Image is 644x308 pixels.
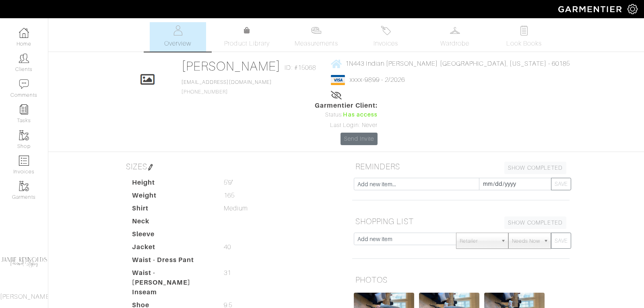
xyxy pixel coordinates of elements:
[627,4,638,14] img: gear-icon-white-bd11855cb880d31180b6d7d6211b90ccbf57a29d726f0c71d8c61bd08dd39cc2.png
[219,26,275,48] a: Product Library
[150,22,206,52] a: Overview
[350,76,405,83] a: xxxx-9899 - 2/2026
[147,164,154,171] img: pen-cf24a1663064a2ec1b9c1bd2387e9de7a2fa800b781884d57f21acf72779bad2.png
[315,101,378,110] span: Garmentier Client:
[551,233,571,249] button: SAVE
[341,133,378,145] a: Send Invite
[126,242,218,255] dt: Jacket
[164,39,191,48] span: Overview
[182,79,272,85] a: [EMAIL_ADDRESS][DOMAIN_NAME]
[285,63,316,73] span: ID: #15068
[224,204,248,213] span: Medium
[345,60,570,67] span: 1N443 Indian [PERSON_NAME] [GEOGRAPHIC_DATA], [US_STATE] - 60185
[427,22,483,52] a: Wardrobe
[381,25,391,35] img: orders-27d20c2124de7fd6de4e0e44c1d41de31381a507db9b33961299e4e07d508b8c.svg
[224,191,235,200] span: 165
[126,287,218,300] dt: Inseam
[224,268,231,278] span: 31
[182,79,272,95] span: [PHONE_NUMBER]
[288,22,345,52] a: Measurements
[19,181,29,191] img: garments-icon-b7da505a4dc4fd61783c78ac3ca0ef83fa9d6f193b1c9dc38574b1d14d53ca28.png
[224,39,270,48] span: Product Library
[551,178,571,190] button: SAVE
[123,158,340,175] h5: SIZES
[19,104,29,114] img: reminder-icon-8004d30b9f0a5d33ae49ab947aed9ed385cf756f9e5892f1edd6e32f2345188e.png
[295,39,339,48] span: Measurements
[352,272,570,288] h5: PHOTOS
[331,58,570,69] a: 1N443 Indian [PERSON_NAME] [GEOGRAPHIC_DATA], [US_STATE] - 60185
[440,39,469,48] span: Wardrobe
[224,242,231,252] span: 40
[374,39,398,48] span: Invoices
[352,213,570,229] h5: SHOPPING LIST
[450,25,460,35] img: wardrobe-487a4870c1b7c33e795ec22d11cfc2ed9d08956e64fb3008fe2437562e282088.svg
[343,110,378,119] span: Has access
[504,216,566,229] a: SHOW COMPLETED
[496,22,552,52] a: Look Books
[554,2,627,16] img: garmentier-logo-header-white-b43fb05a5012e4ada735d5af1a66efaba907eab6374d6393d1fbf88cb4ef424d.png
[19,130,29,140] img: garments-icon-b7da505a4dc4fd61783c78ac3ca0ef83fa9d6f193b1c9dc38574b1d14d53ca28.png
[126,268,218,287] dt: Waist - [PERSON_NAME]
[126,191,218,204] dt: Weight
[506,39,542,48] span: Look Books
[315,121,378,130] div: Last Login: Never
[460,233,497,249] span: Retailer
[126,178,218,191] dt: Height
[19,53,29,63] img: clients-icon-6bae9207a08558b7cb47a8932f037763ab4055f8c8b6bfacd5dc20c3e0201464.png
[126,216,218,229] dt: Neck
[224,178,233,187] span: 5'9"
[352,158,570,175] h5: REMINDERS
[354,233,456,245] input: Add new item
[504,162,566,174] a: SHOW COMPLETED
[126,255,218,268] dt: Waist - Dress Pant
[126,204,218,216] dt: Shirt
[512,233,540,249] span: Needs Now
[315,110,378,119] div: Status:
[19,28,29,38] img: dashboard-icon-dbcd8f5a0b271acd01030246c82b418ddd0df26cd7fceb0bd07c9910d44c42f6.png
[311,25,321,35] img: measurements-466bbee1fd09ba9460f595b01e5d73f9e2bff037440d3c8f018324cb6cdf7a4a.svg
[19,79,29,89] img: comment-icon-a0a6a9ef722e966f86d9cbdc48e553b5cf19dbc54f86b18d962a5391bc8f6eb6.png
[331,75,345,85] img: visa-934b35602734be37eb7d5d7e5dbcd2044c359bf20a24dc3361ca3fa54326a8a7.png
[19,156,29,166] img: orders-icon-0abe47150d42831381b5fb84f609e132dff9fe21cb692f30cb5eec754e2cba89.png
[126,229,218,242] dt: Sleeve
[182,59,281,73] a: [PERSON_NAME]
[519,25,529,35] img: todo-9ac3debb85659649dc8f770b8b6100bb5dab4b48dedcbae339e5042a72dfd3cc.svg
[173,25,183,35] img: basicinfo-40fd8af6dae0f16599ec9e87c0ef1c0a1fdea2edbe929e3d69a839185d80c458.svg
[354,178,479,190] input: Add new item...
[357,22,414,52] a: Invoices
